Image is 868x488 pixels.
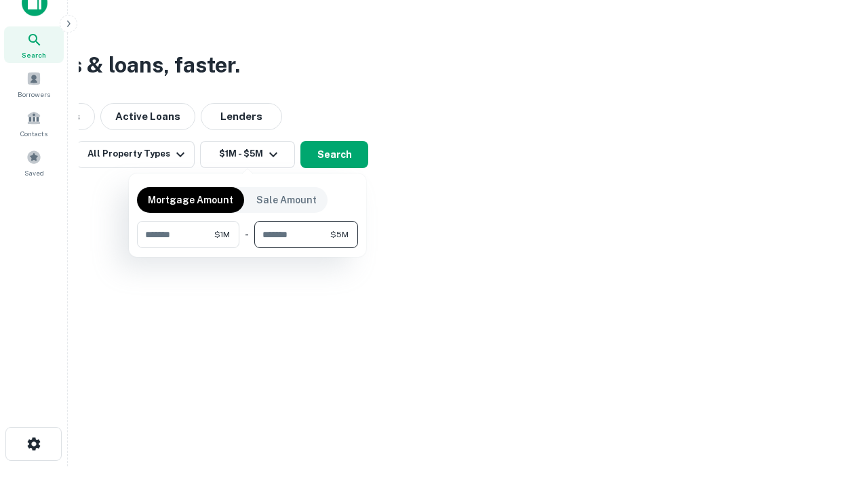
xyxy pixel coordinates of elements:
[330,228,349,241] span: $5M
[800,380,868,445] iframe: Chat Widget
[148,192,233,207] p: Mortgage Amount
[256,192,317,207] p: Sale Amount
[214,228,230,241] span: $1M
[245,221,249,248] div: -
